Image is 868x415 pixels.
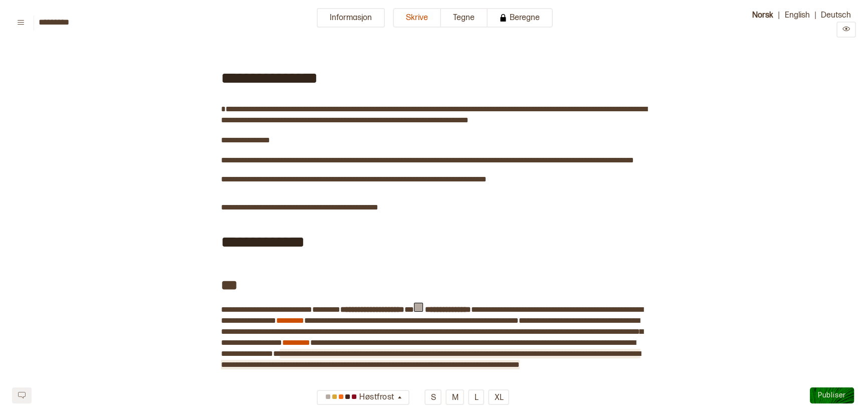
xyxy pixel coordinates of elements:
[842,25,850,33] svg: Preview
[780,8,815,22] button: English
[488,389,509,405] button: XL
[488,8,553,28] button: Beregne
[488,8,553,38] a: Beregne
[816,8,856,22] button: Deutsch
[393,8,441,28] button: Skrive
[424,389,442,405] button: S
[317,390,409,405] button: Høstfrost
[731,8,856,38] div: | |
[810,387,854,403] button: Publiser
[317,8,385,28] button: Informasjon
[818,391,846,399] span: Publiser
[441,8,488,28] button: Tegne
[836,22,856,38] button: Preview
[747,8,778,22] button: Norsk
[441,8,488,38] a: Tegne
[446,389,464,405] button: M
[836,26,856,35] a: Preview
[323,389,396,406] div: Høstfrost
[468,389,484,405] button: L
[393,8,441,38] a: Skrive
